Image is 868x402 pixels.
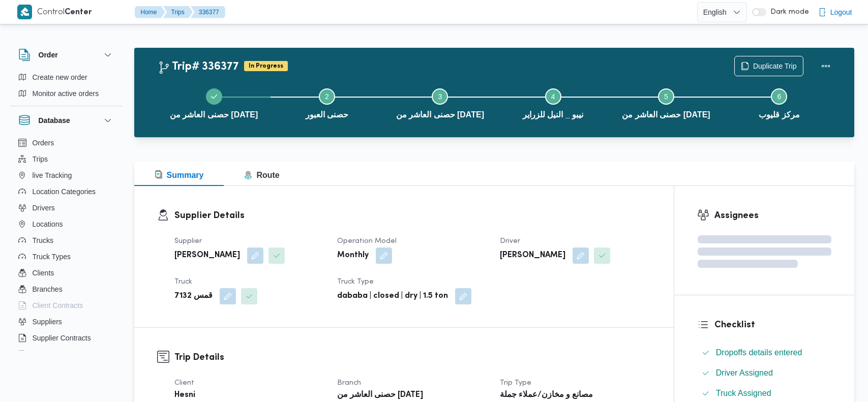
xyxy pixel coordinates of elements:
[170,109,258,121] span: حصنى العاشر من [DATE]
[759,109,799,121] span: مركز قليوب
[33,71,87,83] span: Create new order
[716,348,802,357] span: Dropoffs details entered
[174,238,202,244] span: Supplier
[716,368,773,377] span: Driver Assigned
[174,250,240,262] b: [PERSON_NAME]
[830,6,852,18] span: Logout
[716,367,773,379] span: Driver Assigned
[33,153,48,165] span: Trips
[14,183,118,200] button: Location Categories
[814,2,856,22] button: Logout
[325,92,329,101] span: 2
[174,351,651,364] h3: Trip Details
[33,283,63,295] span: Branches
[33,87,99,100] span: Monitor active orders
[39,114,70,127] h3: Database
[14,297,118,314] button: Client Contracts
[337,290,448,302] b: dababa | closed | dry | 1.5 ton
[610,76,723,129] button: حصنى العاشر من [DATE]
[766,8,809,16] span: Dark mode
[306,109,348,121] span: حصنى العبور
[155,171,204,179] span: Summary
[14,135,118,151] button: Orders
[383,76,496,129] button: حصنى العاشر من [DATE]
[551,92,555,101] span: 4
[734,56,803,76] button: Duplicate Trip
[249,63,283,69] b: In Progress
[337,250,369,262] b: Monthly
[337,389,423,401] b: حصنى العاشر من [DATE]
[271,76,383,129] button: حصنى العبور
[723,76,835,129] button: مركز قليوب
[500,238,520,244] span: Driver
[33,185,96,198] span: Location Categories
[14,249,118,265] button: Truck Types
[14,69,118,85] button: Create new order
[191,6,225,18] button: 336377
[158,76,271,129] button: حصنى العاشر من [DATE]
[816,56,836,76] button: Actions
[33,267,54,279] span: Clients
[33,251,71,263] span: Truck Types
[500,380,531,386] span: Trip Type
[698,345,831,361] button: Dropoffs details entered
[174,209,651,223] h3: Supplier Details
[716,347,802,359] span: Dropoffs details entered
[158,60,239,74] h2: Trip# 336377
[14,216,118,232] button: Locations
[714,209,831,223] h3: Assignees
[33,169,72,181] span: live Tracking
[210,92,218,101] svg: Step 1 is complete
[65,9,92,16] b: Center
[337,238,397,244] span: Operation Model
[500,250,565,262] b: [PERSON_NAME]
[163,6,193,18] button: Trips
[33,332,91,344] span: Supplier Contracts
[337,380,361,386] span: Branch
[14,167,118,183] button: live Tracking
[39,49,58,61] h3: Order
[14,330,118,346] button: Supplier Contracts
[10,135,122,355] div: Database
[18,49,114,61] button: Order
[10,69,122,106] div: Order
[174,380,194,386] span: Client
[714,318,831,332] h3: Checklist
[135,6,165,18] button: Home
[244,61,288,71] span: In Progress
[622,109,710,121] span: حصنى العاشر من [DATE]
[14,265,118,281] button: Clients
[33,137,54,149] span: Orders
[777,92,781,101] span: 6
[174,279,192,285] span: Truck
[698,365,831,381] button: Driver Assigned
[174,290,213,302] b: قمس 7132
[33,202,55,214] span: Drivers
[664,92,668,101] span: 5
[753,60,797,72] span: Duplicate Trip
[33,299,83,312] span: Client Contracts
[716,389,771,397] span: Truck Assigned
[14,346,118,362] button: Devices
[698,385,831,401] button: Truck Assigned
[33,316,62,328] span: Suppliers
[174,389,195,401] b: Hesni
[14,200,118,216] button: Drivers
[18,114,114,127] button: Database
[14,281,118,297] button: Branches
[14,232,118,249] button: Trucks
[337,279,374,285] span: Truck Type
[14,85,118,102] button: Monitor active orders
[496,76,609,129] button: نيبو _ النيل للزراير
[500,389,593,401] b: مصانع و مخازن/عملاء جملة
[17,5,32,19] img: X8yXhbKr1z7QwAAAABJRU5ErkJggg==
[244,171,279,179] span: Route
[33,218,63,230] span: Locations
[14,151,118,167] button: Trips
[716,387,771,399] span: Truck Assigned
[33,348,58,360] span: Devices
[33,234,53,246] span: Trucks
[14,314,118,330] button: Suppliers
[438,92,442,101] span: 3
[523,109,583,121] span: نيبو _ النيل للزراير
